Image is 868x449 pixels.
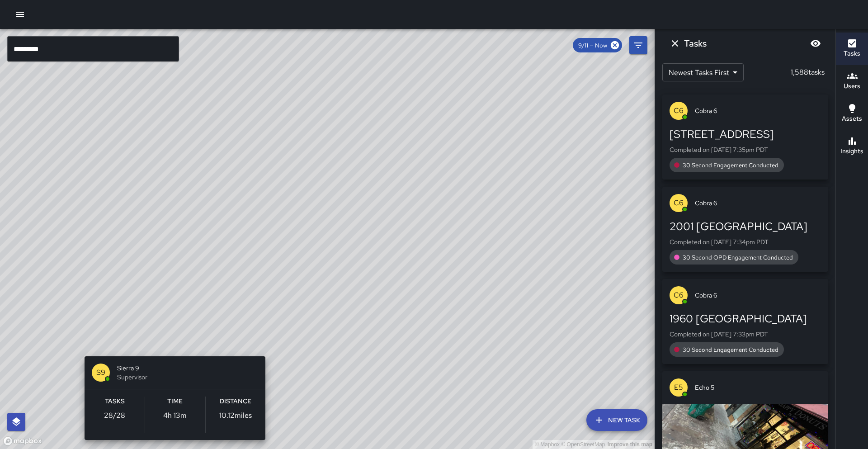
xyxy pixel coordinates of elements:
[220,397,251,406] h6: Distance
[787,67,828,78] p: 1,588 tasks
[586,409,647,431] button: New Task
[670,145,821,154] p: Completed on [DATE] 7:35pm PDT
[674,382,683,393] p: E5
[666,34,684,52] button: Dismiss
[677,254,798,261] span: 30 Second OPD Engagement Conducted
[96,367,105,378] p: S9
[670,219,821,234] div: 2001 [GEOGRAPHIC_DATA]
[117,373,258,382] span: Supervisor
[836,98,868,130] button: Assets
[677,161,784,169] span: 30 Second Engagement Conducted
[573,38,622,52] div: 9/11 — Now
[662,95,828,180] button: C6Cobra 6[STREET_ADDRESS]Completed on [DATE] 7:35pm PDT30 Second Engagement Conducted
[695,199,821,208] span: Cobra 6
[573,42,613,49] span: 9/11 — Now
[674,290,684,301] p: C6
[670,330,821,339] p: Completed on [DATE] 7:33pm PDT
[85,356,265,440] button: S9Sierra 9SupervisorTasks28/28Time4h 13mDistance10.12miles
[670,312,821,326] div: 1960 [GEOGRAPHIC_DATA]
[117,364,258,373] span: Sierra 9
[104,410,125,421] p: 28 / 28
[670,237,821,246] p: Completed on [DATE] 7:34pm PDT
[677,346,784,354] span: 30 Second Engagement Conducted
[684,36,707,51] h6: Tasks
[836,65,868,98] button: Users
[836,130,868,163] button: Insights
[662,187,828,272] button: C6Cobra 62001 [GEOGRAPHIC_DATA]Completed on [DATE] 7:34pm PDT30 Second OPD Engagement Conducted
[219,410,252,421] p: 10.12 miles
[695,106,821,115] span: Cobra 6
[662,279,828,364] button: C6Cobra 61960 [GEOGRAPHIC_DATA]Completed on [DATE] 7:33pm PDT30 Second Engagement Conducted
[840,147,863,156] h6: Insights
[695,383,821,392] span: Echo 5
[167,397,183,406] h6: Time
[844,81,860,91] h6: Users
[662,63,744,81] div: Newest Tasks First
[844,49,860,59] h6: Tasks
[695,291,821,300] span: Cobra 6
[674,105,684,116] p: C6
[629,36,647,54] button: Filters
[836,33,868,65] button: Tasks
[842,114,862,124] h6: Assets
[674,198,684,208] p: C6
[807,34,825,52] button: Blur
[670,127,821,142] div: [STREET_ADDRESS]
[105,397,125,406] h6: Tasks
[163,410,187,421] p: 4h 13m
